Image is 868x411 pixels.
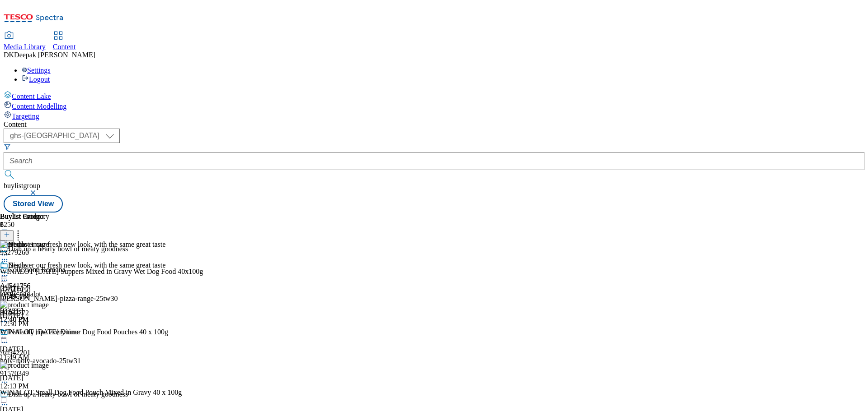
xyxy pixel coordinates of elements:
[4,143,11,150] svg: Search Filters
[12,92,51,100] span: Content Lake
[4,101,864,111] a: Content Modelling
[53,43,76,51] span: Content
[4,91,864,101] a: Content Lake
[22,75,50,83] a: Logout
[4,182,40,189] span: buylistgroup
[4,51,14,59] span: DK
[4,152,864,170] input: Search
[4,32,46,51] a: Media Library
[4,195,63,212] button: Stored View
[4,120,864,129] div: Content
[4,111,864,120] a: Targeting
[12,102,66,110] span: Content Modelling
[53,32,76,51] a: Content
[4,43,46,51] span: Media Library
[14,51,95,59] span: Deepak [PERSON_NAME]
[22,66,51,74] a: Settings
[12,112,39,120] span: Targeting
